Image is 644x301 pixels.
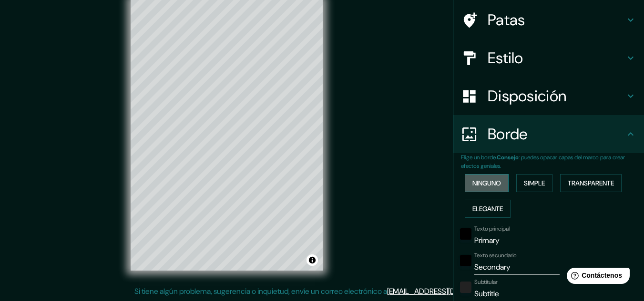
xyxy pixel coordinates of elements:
[453,1,644,39] div: Patas
[472,204,503,213] font: Elegante
[516,174,552,192] button: Simple
[497,154,519,161] font: Consejo
[387,286,505,296] a: [EMAIL_ADDRESS][DOMAIN_NAME]
[472,179,501,187] font: Ninguno
[488,124,528,144] font: Borde
[461,154,497,161] font: Elige un borde.
[453,115,644,153] div: Borde
[460,282,471,293] button: color-222222
[460,228,471,240] button: negro
[465,200,511,218] button: Elegante
[134,286,387,296] font: Si tiene algún problema, sugerencia o inquietud, envíe un correo electrónico a
[460,255,471,266] button: negro
[488,86,566,106] font: Disposición
[465,174,509,192] button: Ninguno
[560,174,622,192] button: Transparente
[488,10,525,30] font: Patas
[474,252,517,259] font: Texto secundario
[307,254,318,266] button: Activar o desactivar atribución
[559,264,634,291] iframe: Lanzador de widgets de ayuda
[488,48,523,68] font: Estilo
[453,39,644,77] div: Estilo
[524,179,545,187] font: Simple
[453,77,644,115] div: Disposición
[474,278,498,286] font: Subtitular
[568,179,614,187] font: Transparente
[461,154,625,170] font: : puedes opacar capas del marco para crear efectos geniales.
[474,225,510,233] font: Texto principal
